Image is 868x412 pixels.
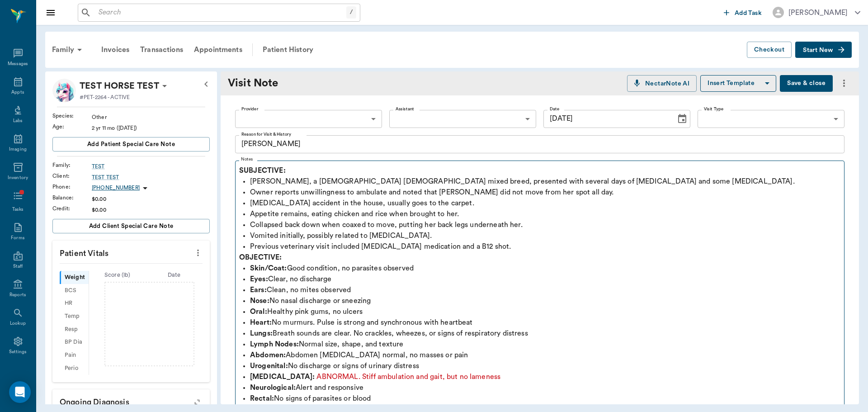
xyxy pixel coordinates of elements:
[13,263,23,270] div: Staff
[250,317,840,328] p: No murmurs. Pulse is strong and synchronous with heartbeat
[250,230,840,241] p: Vomited initially, possibly related to [MEDICAL_DATA].
[747,42,792,58] button: Checkout
[60,271,89,284] div: Weight
[8,61,28,67] div: Messages
[9,292,26,298] div: Reports
[250,330,273,337] strong: Lungs:
[250,306,840,317] p: Healthy pink gums, no ulcers
[250,263,840,274] p: Good condition, no parasites observed
[52,194,92,202] div: Balance :
[60,310,89,323] div: Temp
[89,221,174,231] span: Add client Special Care Note
[250,395,274,402] strong: Rectal:
[788,7,848,18] div: [PERSON_NAME]
[257,39,319,61] a: Patient History
[47,39,90,61] div: Family
[52,79,76,102] img: Profile Image
[92,124,210,132] div: 2 yr 11 mo ([DATE])
[241,139,838,149] textarea: [PERSON_NAME]
[52,137,210,152] button: Add patient Special Care Note
[250,328,840,339] p: Breath sounds are clear. No crackles, wheezes, or signs of respiratory distress
[92,206,210,214] div: $0.00
[396,106,414,112] label: Assistant
[250,382,840,393] p: Alert and responsive
[60,297,89,310] div: HR
[673,110,691,128] button: Choose date, selected date is Oct 2, 2025
[135,39,189,61] a: Transactions
[720,4,765,21] button: Add Task
[765,4,868,21] button: [PERSON_NAME]
[10,320,26,327] div: Lookup
[80,79,159,93] p: TEST HORSE TEST
[52,219,210,233] button: Add client Special Care Note
[8,175,28,181] div: Inventory
[12,206,24,213] div: Tasks
[89,271,146,279] div: Score ( lb )
[52,389,210,412] p: Ongoing diagnosis
[13,118,23,124] div: Labs
[250,265,287,272] strong: Skin/Coat:
[80,93,130,101] p: #PET-2264 - ACTIVE
[92,195,210,203] div: $0.00
[60,362,89,375] div: Perio
[52,161,92,169] div: Family :
[250,286,267,294] strong: Ears:
[550,106,559,112] label: Date
[11,235,24,242] div: Forms
[250,362,288,369] strong: Urogenital:
[250,241,840,252] p: Previous veterinary visit included [MEDICAL_DATA] medication and a B12 shot.
[316,373,500,380] span: ABNORMAL. Stiff ambulation and gait, but no lameness
[700,75,776,92] button: Insert Template
[250,360,840,371] p: No discharge or signs of urinary distress
[9,381,31,403] div: Open Intercom Messenger
[250,319,272,326] strong: Heart:
[250,295,840,306] p: No nasal discharge or sneezing
[228,75,296,91] div: Visit Note
[250,308,267,315] strong: Oral:
[250,339,840,350] p: Normal size, shape, and texture
[239,167,286,174] strong: SUBJECTIVE:
[60,284,89,297] div: BCS
[95,6,346,19] input: Search
[96,39,135,61] div: Invoices
[250,187,840,198] p: Owner reports unwillingness to ambulate and noted that [PERSON_NAME] did not move from her spot a...
[52,204,92,213] div: Credit :
[9,349,27,355] div: Settings
[250,275,268,283] strong: Eyes:
[250,219,840,230] p: Collapsed back down when coaxed to move, putting her back legs underneath her.
[780,75,833,92] button: Save & close
[627,75,697,92] button: NectarNote AI
[704,106,724,112] label: Visit Type
[52,123,92,131] div: Age :
[92,162,210,170] a: TEST
[250,393,840,404] p: No signs of parasites or blood
[250,198,840,208] p: [MEDICAL_DATA] accident in the house, usually goes to the carpet.
[146,271,203,279] div: Date
[60,323,89,336] div: Resp
[250,208,840,219] p: Appetite remains, eating chicken and rice when brought to her.
[92,113,210,121] div: Other
[92,184,140,192] p: [PHONE_NUMBER]
[543,110,670,128] input: MM/DD/YYYY
[795,42,852,58] button: Start New
[52,112,92,120] div: Species :
[250,274,840,284] p: Clear, no discharge
[241,131,291,137] label: Reason for Visit & History
[241,156,253,162] label: Notes
[9,146,27,153] div: Imaging
[836,76,852,91] button: more
[250,297,269,304] strong: Nose:
[250,351,286,359] strong: Abdomen:
[250,350,840,360] p: Abdomen [MEDICAL_DATA] normal, no masses or pain
[189,39,248,61] a: Appointments
[60,349,89,362] div: Pain
[52,172,92,180] div: Client :
[11,89,24,96] div: Appts
[250,373,315,380] strong: [MEDICAL_DATA]:
[60,336,89,349] div: BP Dia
